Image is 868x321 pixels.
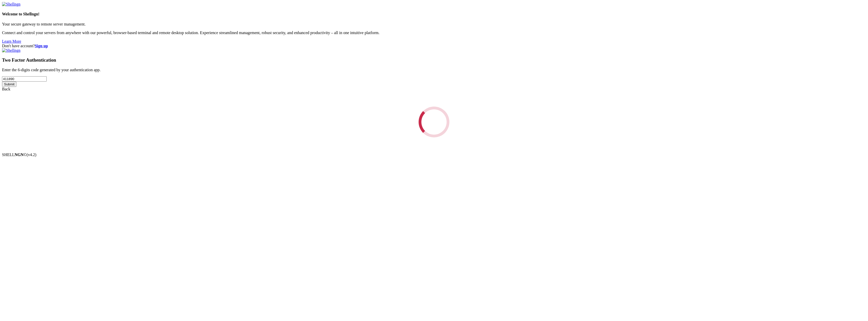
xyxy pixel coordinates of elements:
div: Loading... [414,102,453,141]
p: Enter the 6-digits code generated by your authentication app. [2,68,866,72]
h4: Welcome to Shellngn! [2,12,866,16]
a: Back [2,87,10,91]
span: SHELL © [2,153,36,157]
img: Shellngn [2,2,20,7]
p: Connect and control your servers from anywhere with our powerful, browser-based terminal and remo... [2,31,866,35]
span: 4.2.0 [27,153,37,157]
h3: Two Factor Authentication [2,57,866,63]
a: Learn More [2,39,21,43]
input: Two factor code [2,76,47,82]
input: Submit [2,82,16,87]
a: Sign up [35,44,48,48]
img: Shellngn [2,48,20,53]
p: Your secure gateway to remote server management. [2,22,866,27]
b: NGN [15,153,24,157]
div: Don't have account? [2,44,866,48]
